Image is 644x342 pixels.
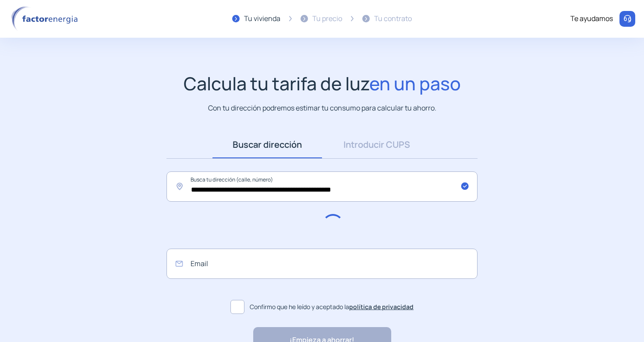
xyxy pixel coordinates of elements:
div: Tu contrato [374,13,412,25]
a: Buscar dirección [212,131,322,158]
p: Con tu dirección podremos estimar tu consumo para calcular tu ahorro. [208,103,436,114]
h1: Calcula tu tarifa de luz [184,73,461,94]
div: Te ayudamos [570,13,613,25]
span: en un paso [369,71,461,96]
a: Introducir CUPS [322,131,432,158]
img: logo factor [9,6,83,32]
a: política de privacidad [349,303,414,311]
div: Tu precio [312,13,342,25]
span: Confirmo que he leído y aceptado la [250,302,414,312]
div: Tu vivienda [244,13,280,25]
img: llamar [623,14,632,23]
